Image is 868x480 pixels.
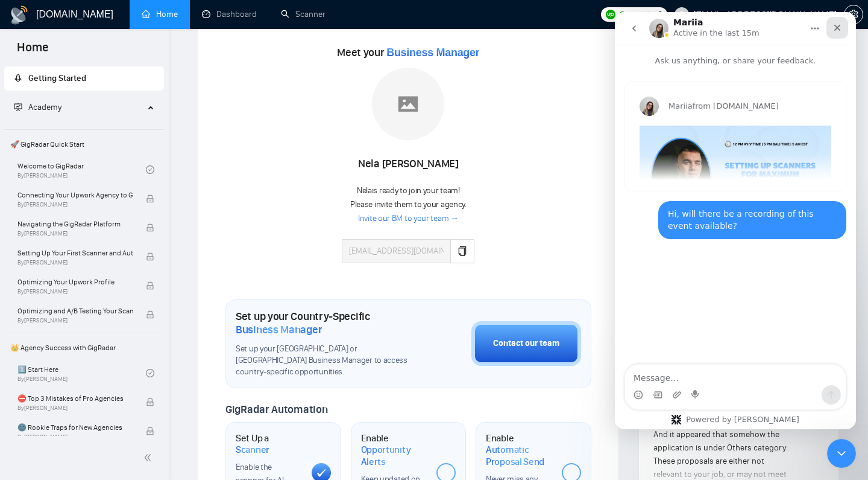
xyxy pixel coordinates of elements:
span: Getting Started [28,73,86,83]
h1: Enable [361,432,427,468]
span: By [PERSON_NAME] [17,434,133,441]
span: lock [146,310,154,319]
span: Business Manager [386,46,479,59]
span: rocket [14,74,22,82]
span: Navigating the GigRadar Platform [17,218,133,230]
span: Automatic Proposal Send [486,444,552,467]
span: By [PERSON_NAME] [17,405,133,412]
img: logo [10,5,29,25]
span: Connecting Your Upwork Agency to GigRadar [17,189,133,201]
span: lock [146,281,154,290]
span: ⛔ Top 3 Mistakes of Pro Agencies [17,392,133,405]
span: lock [146,223,154,232]
h1: Set up your Country-Specific [236,310,411,336]
a: 1️⃣ Start HereBy[PERSON_NAME] [17,360,146,386]
img: placeholder.png [372,68,444,140]
span: 0 [658,8,662,21]
span: By [PERSON_NAME] [17,317,133,324]
span: Academy [14,102,61,112]
span: By [PERSON_NAME] [17,230,133,237]
span: fund-projection-screen [14,103,22,111]
span: Scanner [236,444,269,456]
div: Nela [PERSON_NAME] [342,154,474,174]
button: copy [450,239,474,263]
span: Connects: [619,8,655,21]
span: user [678,10,686,19]
span: Please invite them to your agency. [350,199,467,210]
iframe: Intercom live chat [615,12,856,429]
div: Contact our team [493,337,559,350]
span: Optimizing Your Upwork Profile [17,276,133,288]
span: check-circle [146,369,154,377]
span: lock [146,398,154,406]
span: Nela is ready to join your team! [357,185,460,196]
span: setting [844,10,863,19]
span: 🌚 Rookie Traps for New Agencies [17,421,133,434]
span: Setting Up Your First Scanner and Auto-Bidder [17,247,133,259]
span: 🚀 GigRadar Quick Start [5,132,163,156]
h1: Enable [486,432,552,468]
img: upwork-logo.png [606,10,615,19]
span: By [PERSON_NAME] [17,201,133,208]
span: lock [146,427,154,435]
span: 👑 Agency Success with GigRadar [5,336,163,360]
span: lock [146,194,154,203]
span: Opportunity Alerts [361,444,427,467]
span: By [PERSON_NAME] [17,259,133,266]
span: Set up your [GEOGRAPHIC_DATA] or [GEOGRAPHIC_DATA] Business Manager to access country-specific op... [236,344,411,378]
span: Academy [28,102,61,112]
span: check-circle [146,165,154,174]
span: lock [146,252,154,261]
span: By [PERSON_NAME] [17,288,133,295]
li: Getting Started [4,66,164,91]
span: Meet your [337,46,479,59]
a: homeHome [142,9,178,19]
span: GigRadar Automation [225,403,327,416]
a: searchScanner [281,9,325,19]
a: Welcome to GigRadarBy[PERSON_NAME] [17,156,146,183]
button: setting [844,5,863,24]
a: setting [844,10,863,19]
h1: Set Up a [236,432,302,456]
span: double-left [143,452,156,464]
span: Home [7,39,58,64]
iframe: Intercom live chat [827,439,856,468]
a: dashboardDashboard [202,9,257,19]
button: Contact our team [471,321,581,366]
span: Optimizing and A/B Testing Your Scanner for Better Results [17,305,133,317]
span: copy [458,246,467,256]
a: Invite our BM to your team → [358,213,459,225]
span: Business Manager [236,323,322,336]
